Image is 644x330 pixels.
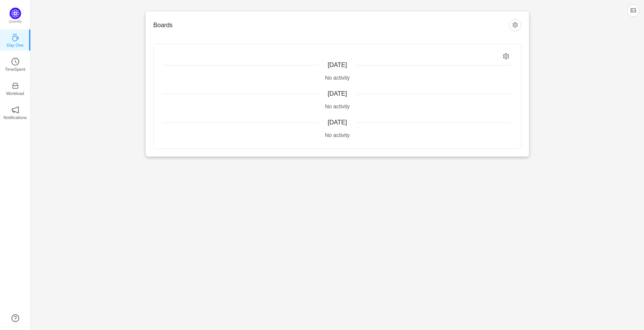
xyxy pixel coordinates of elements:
img: Quantify [10,8,21,19]
a: icon: inboxWorkload [11,84,19,92]
i: icon: notification [11,106,19,114]
p: Quantify [9,19,22,25]
a: icon: coffeeDay One [11,36,19,44]
p: Notifications [3,114,27,121]
p: TimeSpent [5,66,26,73]
h3: Boards [153,21,509,29]
div: No activity [163,74,512,82]
i: icon: setting [503,53,509,60]
button: icon: picture [627,5,639,17]
span: [DATE] [328,90,347,97]
div: No activity [163,131,512,139]
span: [DATE] [328,62,347,68]
i: icon: coffee [11,34,19,41]
button: icon: setting [509,19,521,31]
p: Day One [7,42,23,49]
a: icon: clock-circleTimeSpent [11,60,19,68]
a: icon: notificationNotifications [11,108,19,116]
i: icon: inbox [11,82,19,90]
a: icon: question-circle [11,314,19,322]
span: [DATE] [328,119,347,126]
div: No activity [163,103,512,111]
p: Workload [6,90,24,97]
i: icon: clock-circle [11,58,19,65]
